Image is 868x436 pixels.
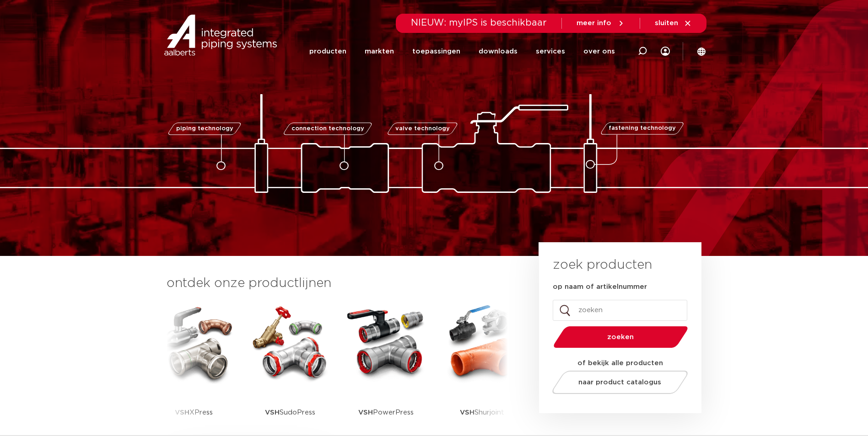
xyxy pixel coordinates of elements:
[577,20,611,27] span: meer info
[479,33,518,70] a: downloads
[412,33,460,70] a: toepassingen
[175,409,189,416] strong: VSH
[655,19,692,27] a: sluiten
[577,19,625,27] a: meer info
[176,126,233,132] span: piping technology
[395,126,450,132] span: valve technology
[553,282,647,292] label: op naam of artikelnummer
[655,20,678,27] span: sluiten
[578,379,661,386] span: naar product catalogus
[577,360,663,367] strong: of bekijk alle producten
[309,33,346,70] a: producten
[550,371,690,394] a: naar product catalogus
[291,126,364,132] span: connection technology
[550,325,691,349] button: zoeken
[460,409,474,416] strong: VSH
[583,33,615,70] a: over ons
[265,409,280,416] strong: VSH
[577,334,664,340] span: zoeken
[609,126,676,132] span: fastening technology
[661,33,670,70] div: my IPS
[411,18,547,27] span: NIEUW: myIPS is beschikbaar
[553,300,687,321] input: zoeken
[365,33,394,70] a: markten
[536,33,565,70] a: services
[358,409,373,416] strong: VSH
[167,274,508,292] h3: ontdek onze productlijnen
[553,256,652,274] h3: zoek producten
[309,33,615,70] nav: Menu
